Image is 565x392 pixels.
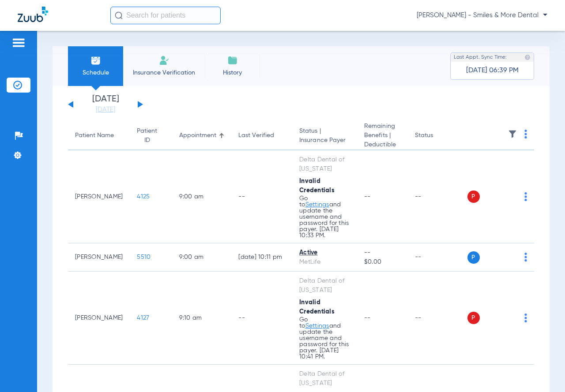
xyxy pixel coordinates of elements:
input: Search for patients [110,7,221,24]
img: Search Icon [115,11,123,19]
span: 4127 [137,315,149,321]
div: Delta Dental of [US_STATE] [299,276,350,295]
a: Settings [305,202,329,208]
td: 9:00 AM [172,243,231,272]
td: -- [231,150,292,243]
span: -- [364,194,371,200]
td: -- [408,243,467,272]
span: Deductible [364,140,401,149]
td: -- [408,150,467,243]
div: Patient ID [137,127,165,145]
img: group-dot-blue.svg [524,130,527,138]
img: last sync help info [524,54,531,60]
p: Go to and update the username and password for this payer. [DATE] 10:41 PM. [299,317,350,360]
span: Invalid Credentials [299,299,335,315]
a: Settings [305,323,329,329]
img: group-dot-blue.svg [524,192,527,201]
img: x.svg [505,314,513,322]
img: hamburger-icon [11,37,26,48]
div: Appointment [179,131,216,140]
span: P [467,312,480,324]
th: Status [408,122,467,150]
span: 5510 [137,254,151,260]
span: P [467,251,480,264]
td: -- [231,272,292,365]
div: Delta Dental of [US_STATE] [299,370,350,388]
span: -- [364,248,401,258]
img: x.svg [505,253,513,261]
div: Patient Name [75,131,123,140]
img: History [227,55,238,66]
li: [DATE] [79,95,132,114]
div: Last Verified [238,131,274,140]
td: [PERSON_NAME] [68,150,130,243]
div: Appointment [179,131,224,140]
a: [DATE] [79,105,132,114]
div: Patient Name [75,131,114,140]
div: Last Verified [238,131,285,140]
div: Active [299,248,350,258]
td: [PERSON_NAME] [68,272,130,365]
img: x.svg [505,192,513,201]
span: $0.00 [364,258,401,267]
div: MetLife [299,258,350,267]
span: P [467,190,480,203]
span: Schedule [75,68,117,77]
td: 9:10 AM [172,272,231,365]
img: Manual Insurance Verification [159,55,169,66]
p: Go to and update the username and password for this payer. [DATE] 10:33 PM. [299,195,350,239]
span: Insurance Verification [130,68,198,77]
div: Patient ID [137,127,157,145]
td: 9:00 AM [172,150,231,243]
span: [PERSON_NAME] - Smiles & More Dental [417,11,547,20]
img: Zuub Logo [18,7,48,22]
img: Schedule [90,55,101,66]
th: Status | [292,122,357,150]
span: Insurance Payer [299,136,350,145]
span: History [211,68,253,77]
iframe: Chat Widget [521,350,565,392]
td: [PERSON_NAME] [68,243,130,272]
td: -- [408,272,467,365]
img: filter.svg [508,130,517,138]
th: Remaining Benefits | [357,122,408,150]
span: Last Appt. Sync Time: [454,53,507,62]
span: -- [364,315,371,321]
span: Invalid Credentials [299,178,335,194]
img: group-dot-blue.svg [524,314,527,322]
td: [DATE] 10:11 PM [231,243,292,272]
img: group-dot-blue.svg [524,253,527,261]
div: Delta Dental of [US_STATE] [299,155,350,174]
span: [DATE] 06:39 PM [466,66,519,75]
span: 4125 [137,194,150,200]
